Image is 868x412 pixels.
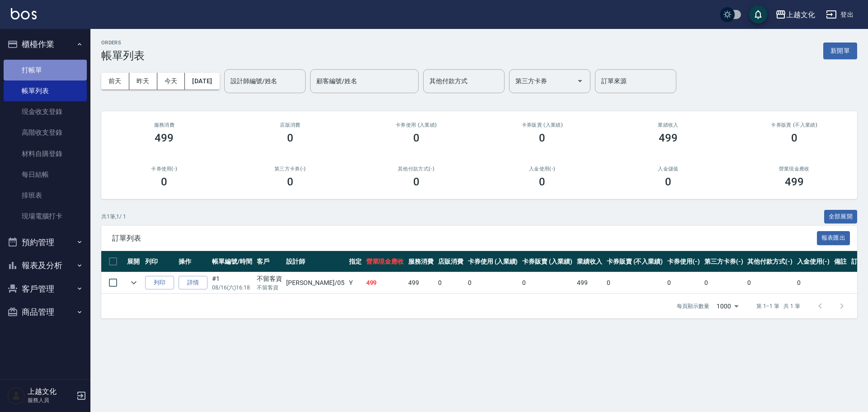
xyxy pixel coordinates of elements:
[604,251,665,272] th: 卡券販賣 (不入業績)
[4,122,87,143] a: 高階收支登錄
[786,9,815,20] div: 上越文化
[7,387,25,405] img: Person
[112,122,217,128] h3: 服務消費
[347,251,364,272] th: 指定
[832,251,849,272] th: 備註
[822,6,857,23] button: 登出
[490,166,594,172] h2: 入金使用(-)
[155,132,174,144] h3: 499
[284,272,346,294] td: [PERSON_NAME] /05
[817,231,850,245] button: 報表匯出
[817,233,850,242] a: 報表匯出
[157,73,185,90] button: 今天
[4,206,87,227] a: 現場電腦打卡
[659,132,678,144] h3: 499
[101,213,126,221] p: 共 1 筆, 1 / 1
[28,396,74,404] p: 服務人員
[575,272,604,294] td: 499
[4,254,87,277] button: 報表及分析
[364,272,406,294] td: 499
[255,251,284,272] th: 客戶
[127,276,141,289] button: expand row
[112,234,817,243] span: 訂單列表
[287,132,293,144] h3: 0
[791,132,797,144] h3: 0
[11,8,37,19] img: Logo
[406,251,436,272] th: 服務消費
[520,251,575,272] th: 卡券販賣 (入業績)
[257,274,282,284] div: 不留客資
[742,122,846,128] h2: 卡券販賣 (不入業績)
[745,272,795,294] td: 0
[539,132,545,144] h3: 0
[4,60,87,81] a: 打帳單
[129,73,157,90] button: 昨天
[4,33,87,56] button: 櫃檯作業
[101,73,129,90] button: 前天
[616,166,721,172] h2: 入金儲值
[287,175,293,188] h3: 0
[413,175,420,188] h3: 0
[406,272,436,294] td: 499
[616,122,721,128] h2: 業績收入
[145,276,174,290] button: 列印
[28,387,74,396] h5: 上越文化
[4,185,87,206] a: 排班表
[185,73,219,90] button: [DATE]
[466,272,520,294] td: 0
[210,272,255,294] td: #1
[573,74,587,88] button: Open
[702,272,745,294] td: 0
[436,272,466,294] td: 0
[713,294,742,318] div: 1000
[823,46,857,55] a: 新開單
[490,122,594,128] h2: 卡券販賣 (入業績)
[756,302,800,310] p: 第 1–1 筆 共 1 筆
[161,175,167,188] h3: 0
[179,276,208,290] a: 詳情
[101,49,145,62] h3: 帳單列表
[824,210,858,224] button: 全部展開
[665,175,671,188] h3: 0
[4,164,87,185] a: 每日結帳
[4,81,87,101] a: 帳單列表
[4,231,87,254] button: 預約管理
[823,43,857,59] button: 新開單
[436,251,466,272] th: 店販消費
[176,251,210,272] th: 操作
[101,40,145,46] h2: ORDERS
[413,132,420,144] h3: 0
[749,5,767,24] button: save
[257,284,282,292] p: 不留客資
[785,175,804,188] h3: 499
[212,284,252,292] p: 08/16 (六) 16:18
[143,251,176,272] th: 列印
[4,300,87,324] button: 商品管理
[125,251,143,272] th: 展開
[742,166,846,172] h2: 營業現金應收
[4,101,87,122] a: 現金收支登錄
[364,122,468,128] h2: 卡券使用 (入業績)
[347,272,364,294] td: Y
[210,251,255,272] th: 帳單編號/時間
[604,272,665,294] td: 0
[539,175,545,188] h3: 0
[795,272,832,294] td: 0
[575,251,604,272] th: 業績收入
[665,251,702,272] th: 卡券使用(-)
[364,251,406,272] th: 營業現金應收
[665,272,702,294] td: 0
[702,251,745,272] th: 第三方卡券(-)
[284,251,346,272] th: 設計師
[466,251,520,272] th: 卡券使用 (入業績)
[238,166,343,172] h2: 第三方卡券(-)
[4,277,87,301] button: 客戶管理
[795,251,832,272] th: 入金使用(-)
[745,251,795,272] th: 其他付款方式(-)
[238,122,343,128] h2: 店販消費
[520,272,575,294] td: 0
[772,5,819,24] button: 上越文化
[112,166,217,172] h2: 卡券使用(-)
[677,302,709,310] p: 每頁顯示數量
[364,166,468,172] h2: 其他付款方式(-)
